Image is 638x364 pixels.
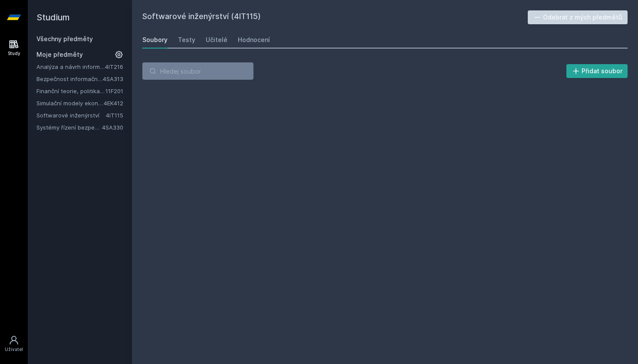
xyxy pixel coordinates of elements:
a: Systémy řízení bezpečnostních událostí [36,123,102,132]
a: 4IT216 [105,63,123,70]
div: Hodnocení [238,36,270,44]
a: Bezpečnost informačních systémů [36,75,103,83]
a: Study [2,35,26,61]
div: Soubory [142,36,168,44]
span: Moje předměty [36,50,83,59]
a: Analýza a návrh informačních systémů [36,62,105,71]
a: 4IT115 [106,112,123,119]
div: Testy [178,36,195,44]
a: Soubory [142,31,168,49]
a: 11F201 [105,88,123,94]
button: Přidat soubor [566,64,628,78]
h2: Softwarové inženýrství (4IT115) [142,10,528,24]
button: Odebrat z mých předmětů [528,10,628,24]
a: Všechny předměty [36,35,93,42]
div: Uživatel [5,346,23,353]
a: Testy [178,31,195,49]
input: Hledej soubor [142,62,253,80]
div: Učitelé [206,36,227,44]
a: 4SA313 [103,75,123,82]
a: Učitelé [206,31,227,49]
a: 4EK412 [104,100,123,107]
a: Uživatel [2,331,26,357]
div: Study [8,50,20,57]
a: Finanční teorie, politika a instituce [36,87,105,95]
a: Hodnocení [238,31,270,49]
a: 4SA330 [102,124,123,131]
a: Softwarové inženýrství [36,111,106,120]
a: Simulační modely ekonomických procesů [36,99,104,107]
